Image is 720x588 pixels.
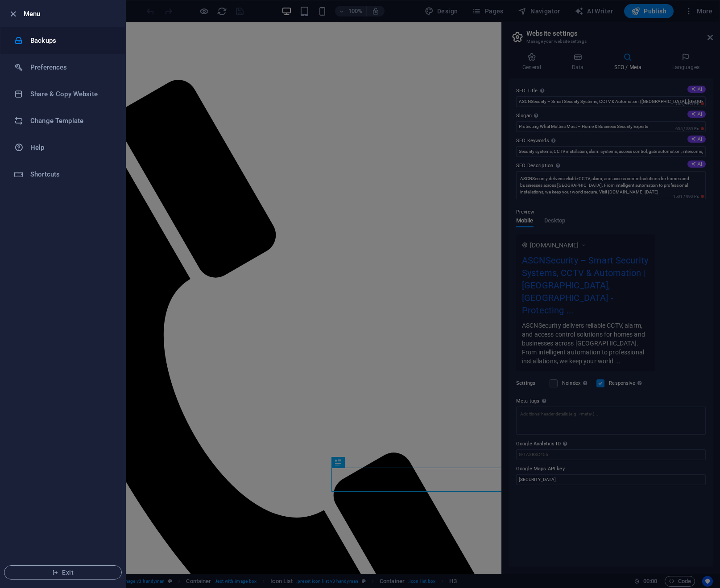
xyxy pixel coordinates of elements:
a: Help [0,134,125,161]
h6: Preferences [30,62,113,73]
h6: Help [30,142,113,153]
span: Exit [12,569,114,576]
h6: Shortcuts [30,169,113,180]
h6: Change Template [30,115,113,126]
h6: Backups [30,35,113,46]
h6: Share & Copy Website [30,89,113,99]
a: Skip to main content [4,4,63,11]
h6: Menu [24,8,118,19]
button: Exit [4,565,122,580]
